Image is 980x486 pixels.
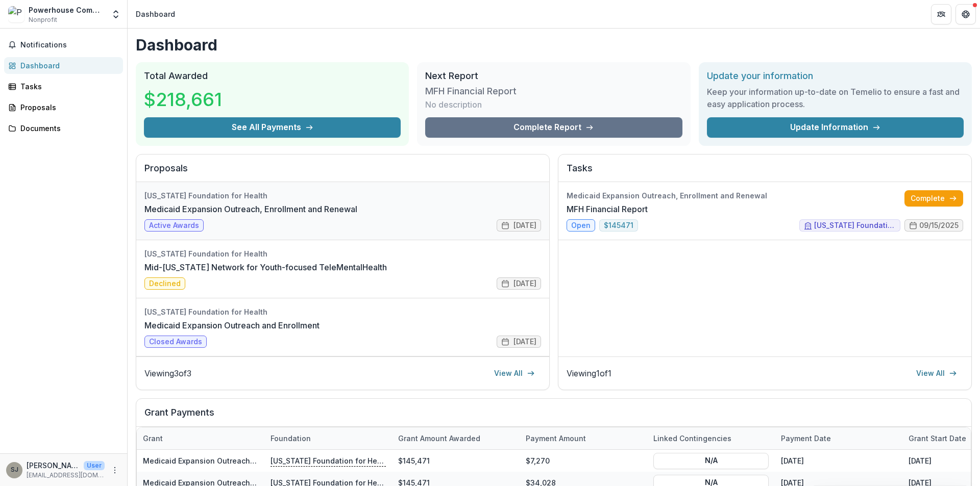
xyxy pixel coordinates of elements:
[520,433,592,444] div: Payment Amount
[144,203,357,215] a: Medicaid Expansion Outreach, Enrollment and Renewal
[707,86,964,110] h3: Keep your information up-to-date on Temelio to ensure a fast and easy application process.
[653,452,769,469] button: N/A
[132,7,179,21] nav: breadcrumb
[264,427,392,449] div: Foundation
[137,427,264,449] div: Grant
[902,433,972,444] div: Grant start date
[20,102,115,113] div: Proposals
[567,163,963,182] h2: Tasks
[29,5,105,15] div: Powerhouse Community Development Corporation
[707,117,964,138] a: Update Information
[136,36,972,54] h1: Dashboard
[271,455,386,466] p: [US_STATE] Foundation for Health
[144,367,191,379] p: Viewing 3 of 3
[392,427,520,449] div: Grant amount awarded
[775,427,902,449] div: Payment date
[143,456,341,465] a: Medicaid Expansion Outreach, Enrollment and Renewal
[425,98,482,111] p: No description
[84,461,105,470] p: User
[488,365,541,381] a: View All
[20,41,119,49] span: Notifications
[520,427,647,449] div: Payment Amount
[144,117,401,138] button: See All Payments
[109,4,123,24] button: Open entity switcher
[520,450,647,472] div: $7,270
[392,433,486,444] div: Grant amount awarded
[647,427,775,449] div: Linked Contingencies
[392,450,520,472] div: $145,471
[20,123,115,134] div: Documents
[136,9,175,19] div: Dashboard
[904,190,963,207] a: Complete
[4,99,123,116] a: Proposals
[144,70,401,82] h2: Total Awarded
[425,70,682,82] h2: Next Report
[955,4,976,24] button: Get Help
[567,203,648,215] a: MFH Financial Report
[425,86,517,97] h3: MFH Financial Report
[8,6,24,22] img: Powerhouse Community Development Corporation
[4,57,123,74] a: Dashboard
[425,117,682,138] a: Complete Report
[109,464,121,476] button: More
[137,433,169,444] div: Grant
[910,365,963,381] a: View All
[647,433,738,444] div: Linked Contingencies
[27,460,80,471] p: [PERSON_NAME]
[27,471,105,480] p: [EMAIL_ADDRESS][DOMAIN_NAME]
[931,4,951,24] button: Partners
[144,319,320,331] a: Medicaid Expansion Outreach and Enrollment
[264,433,317,444] div: Foundation
[20,81,115,92] div: Tasks
[707,70,964,82] h2: Update your information
[144,86,222,113] h3: $218,661
[775,450,902,472] div: [DATE]
[775,433,837,444] div: Payment date
[144,163,541,182] h2: Proposals
[144,407,963,426] h2: Grant Payments
[567,367,611,379] p: Viewing 1 of 1
[4,120,123,137] a: Documents
[144,261,387,273] a: Mid-[US_STATE] Network for Youth-focused TeleMentalHealth
[20,60,115,71] div: Dashboard
[4,37,123,53] button: Notifications
[11,467,18,473] div: Stefan Jackson
[4,78,123,95] a: Tasks
[29,15,57,24] span: Nonprofit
